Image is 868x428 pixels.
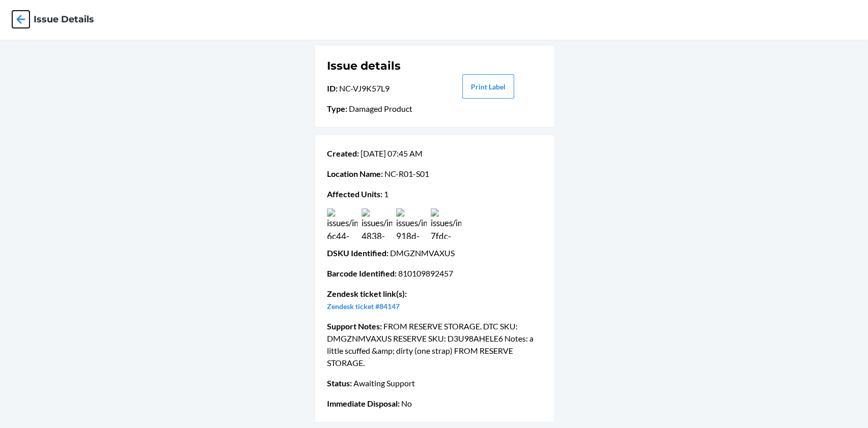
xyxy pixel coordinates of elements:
p: [DATE] 07:45 AM [327,147,542,160]
p: NC-R01-S01 [327,168,542,180]
p: Awaiting Support [327,377,542,389]
p: Damaged Product [327,103,433,115]
span: Status : [327,378,352,388]
h1: Issue details [327,58,433,74]
button: Print Label [462,74,514,99]
a: Zendesk ticket #84147 [327,302,400,311]
img: issues/images/01ea782a-918d-41a3-9678-629dced928e1.jpg [396,208,427,239]
span: Created : [327,148,359,158]
span: Type : [327,104,347,113]
p: DMGZNMVAXUS [327,247,542,259]
span: Location Name : [327,169,383,178]
img: issues/images/a2c51695-7fdc-4204-93af-6ed6bfd538d5.jpg [431,208,461,239]
span: DSKU Identified : [327,248,388,258]
p: NC-VJ9K57L9 [327,82,433,95]
span: Support Notes : [327,321,382,331]
span: Barcode Identified : [327,268,397,278]
span: Immediate Disposal : [327,399,400,408]
img: issues/images/ad815c54-4838-426c-bdf0-db593fb8b034.jpg [362,208,392,239]
span: ID : [327,83,338,93]
span: Affected Units : [327,189,382,199]
p: 1 [327,188,542,200]
p: 810109892457 [327,267,542,280]
h4: Issue details [34,13,94,26]
p: No [327,398,542,410]
img: issues/images/ef8ad0f0-6c44-46ec-8e57-9760835fabc3.jpg [327,208,357,239]
p: FROM RESERVE STORAGE. DTC SKU: DMGZNMVAXUS RESERVE SKU: D3U98AHELE6 Notes: a little scuffed &amp;... [327,320,542,369]
span: Zendesk ticket link(s) : [327,289,407,298]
